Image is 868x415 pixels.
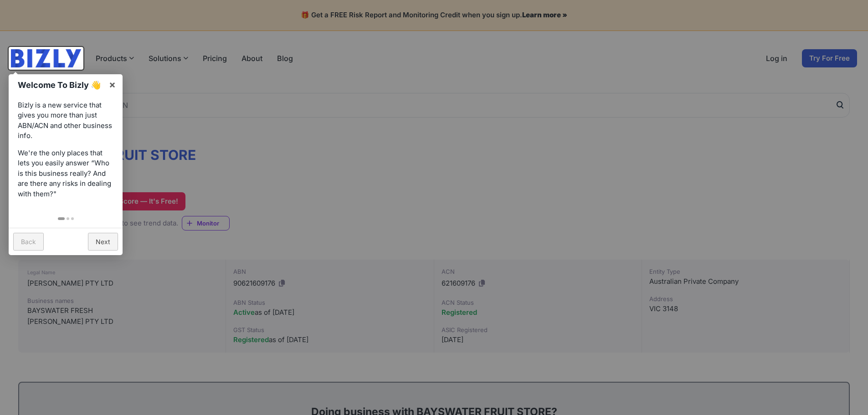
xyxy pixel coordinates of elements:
[13,233,44,251] a: Back
[18,100,113,141] p: Bizly is a new service that gives you more than just ABN/ACN and other business info.
[88,233,118,251] a: Next
[18,79,104,91] h1: Welcome To Bizly 👋
[102,74,123,95] a: ×
[18,148,113,200] p: We're the only places that lets you easily answer “Who is this business really? And are there any...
